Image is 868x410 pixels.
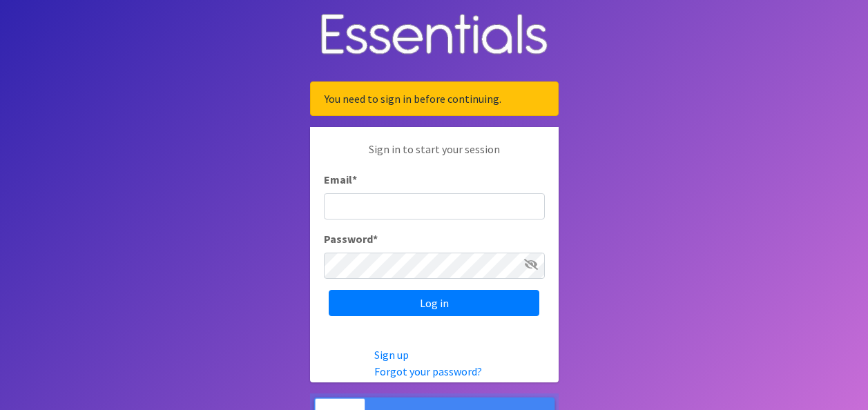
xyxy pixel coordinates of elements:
abbr: required [373,232,378,246]
abbr: required [352,173,357,186]
label: Password [324,231,378,247]
input: Log in [329,290,539,316]
div: You need to sign in before continuing. [310,81,559,116]
a: Sign up [374,348,409,362]
a: Forgot your password? [374,364,482,378]
label: Email [324,171,357,188]
p: Sign in to start your session [324,141,545,171]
